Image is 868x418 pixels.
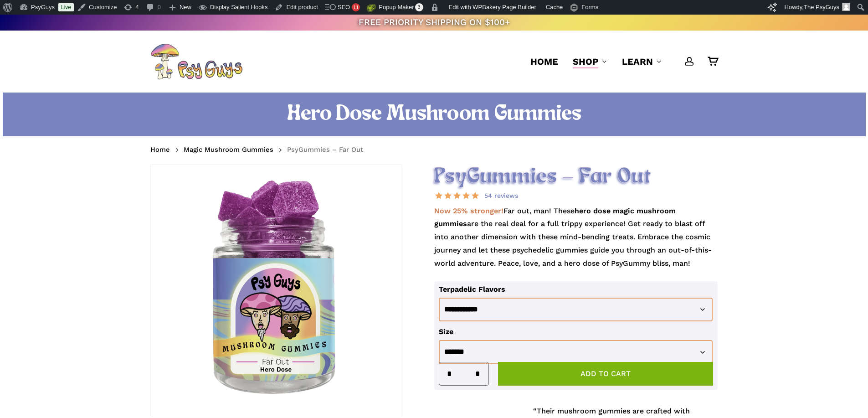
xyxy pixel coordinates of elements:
[439,285,505,294] label: Terpadelic Flavors
[530,56,558,67] span: Home
[622,55,662,68] a: Learn
[439,327,453,336] label: Size
[434,165,718,190] h2: PsyGummies – Far Out
[352,3,360,11] div: 11
[842,3,850,11] img: Avatar photo
[415,3,423,11] span: 3
[573,56,598,67] span: Shop
[184,145,273,154] a: Magic Mushroom Gummies
[498,362,714,386] button: Add to cart
[150,145,170,154] a: Home
[573,55,607,68] a: Shop
[434,206,503,215] strong: Now 25% stronger!
[434,205,718,281] p: Far out, man! These are the real deal for a full trippy experience! Get ready to blast off into a...
[530,55,558,68] a: Home
[804,4,839,10] span: The PsyGuys
[622,56,653,67] span: Learn
[58,3,74,11] a: Live
[150,43,242,80] img: PsyGuys
[150,102,718,127] h1: Hero Dose Mushroom Gummies
[287,145,363,154] span: PsyGummies – Far Out
[523,31,718,93] nav: Main Menu
[455,362,472,385] input: Product quantity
